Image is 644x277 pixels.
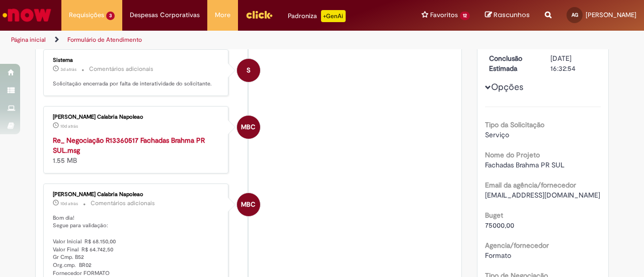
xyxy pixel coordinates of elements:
a: Página inicial [11,36,46,44]
div: 1.55 MB [53,135,220,165]
span: Requisições [69,10,104,20]
span: 10d atrás [60,201,78,207]
span: [PERSON_NAME] [586,11,636,19]
div: [PERSON_NAME] Calabria Napoleao [53,192,220,198]
span: MBC [241,193,256,217]
span: Favoritos [430,10,458,20]
span: 75000,00 [485,221,514,230]
div: Mariana Bracher Calabria Napoleao [237,116,260,139]
time: 25/08/2025 16:00:06 [60,66,76,72]
div: Sistema [53,57,220,63]
a: Rascunhos [485,11,530,20]
div: System [237,59,260,82]
b: Tipo da Solicitação [485,120,544,129]
small: Comentários adicionais [91,199,155,208]
dt: Conclusão Estimada [481,53,543,73]
img: ServiceNow [1,5,53,25]
span: More [215,10,230,20]
a: Formulário de Atendimento [67,36,142,44]
span: Rascunhos [494,10,530,20]
b: Buget [485,211,503,220]
small: Comentários adicionais [89,65,153,73]
p: Solicitação encerrada por falta de interatividade do solicitante. [53,80,220,88]
span: Fachadas Brahma PR SUL [485,160,565,169]
span: Formato [485,251,511,260]
span: 12 [460,12,470,20]
img: click_logo_yellow_360x200.png [246,7,273,22]
span: 10d atrás [60,123,78,129]
span: Despesas Corporativas [130,10,200,20]
span: 3 [106,12,115,20]
span: S [247,58,251,82]
span: MBC [241,115,256,139]
p: +GenAi [321,10,346,22]
a: Re_ Negociação R13360517 Fachadas Brahma PR SUL.msg [53,136,205,155]
span: 3d atrás [60,66,76,72]
b: Nome do Projeto [485,150,540,159]
b: Agencia/fornecedor [485,241,549,250]
div: Mariana Bracher Calabria Napoleao [237,193,260,216]
span: [EMAIL_ADDRESS][DOMAIN_NAME] [485,191,600,200]
div: Padroniza [288,10,346,22]
span: Serviço [485,130,509,139]
time: 18/08/2025 08:25:03 [60,201,78,207]
time: 18/08/2025 08:25:18 [60,123,78,129]
span: AG [572,12,578,18]
ul: Trilhas de página [8,31,422,49]
div: [DATE] 16:32:54 [550,53,597,73]
b: Email da agência/fornecedor [485,180,576,190]
div: [PERSON_NAME] Calabria Napoleao [53,114,220,120]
